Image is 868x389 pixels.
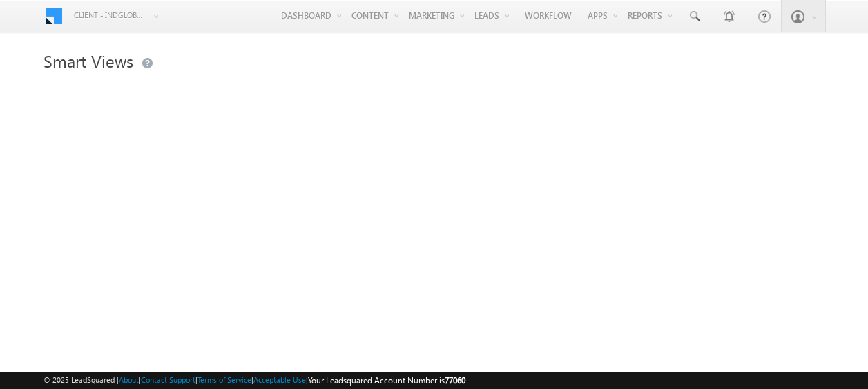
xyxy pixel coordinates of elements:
[253,375,306,384] a: Acceptable Use
[119,375,139,384] a: About
[445,375,465,386] span: 77060
[308,375,465,386] span: Your Leadsquared Account Number is
[141,375,195,384] a: Contact Support
[44,50,133,72] span: Smart Views
[74,8,146,22] span: Client - indglobal1 (77060)
[44,374,465,387] span: © 2025 LeadSquared | | | | |
[197,375,251,384] a: Terms of Service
